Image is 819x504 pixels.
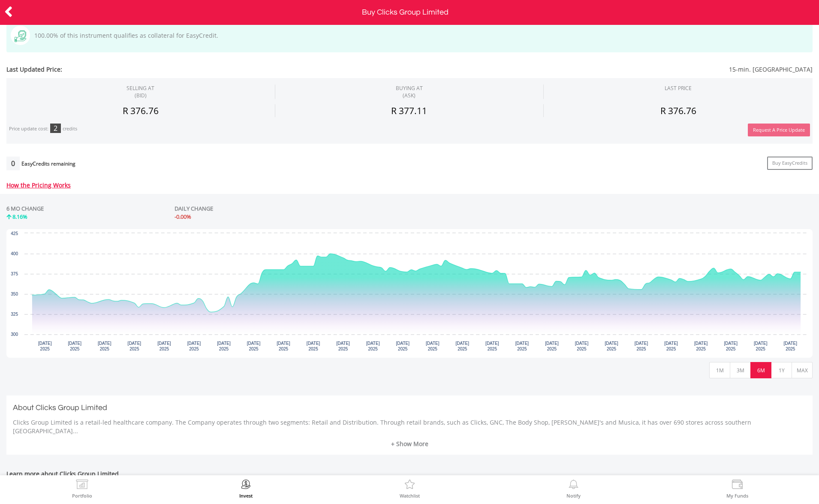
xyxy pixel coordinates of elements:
[575,341,589,351] text: [DATE] 2025
[175,213,191,220] span: -0.00%
[13,402,806,414] h3: About Clicks Group Limited
[126,85,154,99] div: SELLING AT
[792,362,813,378] button: MAX
[694,341,708,351] text: [DATE] 2025
[366,341,380,351] text: [DATE] 2025
[187,341,201,351] text: [DATE] 2025
[664,341,678,351] text: [DATE] 2025
[515,341,529,351] text: [DATE] 2025
[400,493,420,498] label: Watchlist
[396,85,423,99] span: BUYING AT
[767,157,813,170] a: Buy EasyCredits
[396,341,409,351] text: [DATE] 2025
[426,341,440,351] text: [DATE] 2025
[635,341,648,351] text: [DATE] 2025
[217,341,231,351] text: [DATE] 2025
[748,124,810,137] button: Request A Price Update
[754,341,768,351] text: [DATE] 2025
[11,292,18,296] text: 350
[277,341,290,351] text: [DATE] 2025
[11,272,18,276] text: 375
[724,341,738,351] text: [DATE] 2025
[126,92,154,99] span: (BID)
[72,493,92,498] label: Portfolio
[731,480,744,492] img: View Funds
[175,205,376,213] div: DAILY CHANGE
[403,480,416,492] img: Watchlist
[98,341,111,351] text: [DATE] 2025
[6,229,813,358] div: Chart. Highcharts interactive chart.
[709,362,730,378] button: 1M
[456,341,470,351] text: [DATE] 2025
[68,341,82,351] text: [DATE] 2025
[566,480,581,498] a: Notify
[6,181,71,189] a: How the Pricing Works
[6,205,44,213] div: 6 MO CHANGE
[15,30,26,42] img: collateral-qualifying-green.svg
[11,312,18,317] text: 325
[75,480,89,492] img: View Portfolio
[400,480,420,498] a: Watchlist
[239,493,253,498] label: Invest
[6,65,342,74] span: Last Updated Price:
[21,161,75,168] div: EasyCredits remaining
[72,480,92,498] a: Portfolio
[605,341,618,351] text: [DATE] 2025
[660,105,696,117] span: R 376.76
[6,470,813,485] span: Learn more about Clicks Group Limited
[247,341,261,351] text: [DATE] 2025
[9,126,48,132] div: Price update cost:
[730,362,751,378] button: 3M
[771,362,792,378] button: 1Y
[38,341,52,351] text: [DATE] 2025
[726,493,748,498] label: My Funds
[128,341,142,351] text: [DATE] 2025
[6,157,20,170] div: 0
[566,493,581,498] label: Notify
[726,480,748,498] a: My Funds
[30,31,218,39] span: 100.00% of this instrument qualifies as collateral for EasyCredit.
[342,65,813,74] span: 15-min. [GEOGRAPHIC_DATA]
[239,480,253,498] a: Invest
[391,105,427,117] span: R 377.11
[665,85,692,92] div: LAST PRICE
[485,341,499,351] text: [DATE] 2025
[6,229,813,358] svg: Interactive chart
[11,332,18,337] text: 300
[396,92,423,99] span: (ASK)
[50,124,61,133] div: 2
[12,213,27,220] span: 8.16%
[11,251,18,256] text: 400
[784,341,798,351] text: [DATE] 2025
[567,480,580,492] img: View Notifications
[336,341,350,351] text: [DATE] 2025
[239,480,253,492] img: Invest Now
[123,105,159,117] span: R 376.76
[11,231,18,236] text: 425
[750,362,771,378] button: 6M
[545,341,559,351] text: [DATE] 2025
[157,341,171,351] text: [DATE] 2025
[63,126,77,132] div: credits
[13,440,806,448] a: + Show More
[13,418,806,435] p: Clicks Group Limited is a retail-led healthcare company. The Company operates through two segment...
[307,341,320,351] text: [DATE] 2025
